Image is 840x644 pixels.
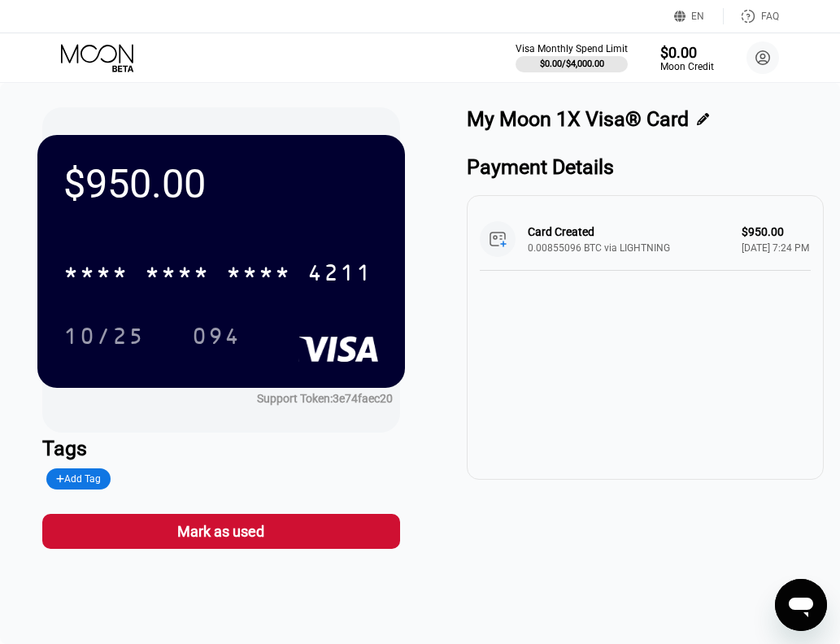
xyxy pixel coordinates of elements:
div: $0.00Moon Credit [660,44,714,72]
div: 10/25 [63,325,145,351]
div: EN [674,8,724,24]
div: Moon Credit [660,61,714,72]
div: Tags [42,437,400,460]
div: Visa Monthly Spend Limit$0.00/$4,000.00 [516,43,628,72]
div: 094 [180,315,253,356]
div: Support Token:3e74faec20 [257,392,393,405]
div: Mark as used [42,514,400,549]
div: $0.00 / $4,000.00 [540,59,604,69]
div: FAQ [761,11,779,22]
div: EN [691,11,704,22]
div: Visa Monthly Spend Limit [516,43,628,54]
div: 4211 [307,262,372,288]
div: Payment Details [467,155,825,179]
div: 094 [192,325,241,351]
div: Add Tag [56,473,102,485]
div: Add Tag [46,468,111,490]
div: FAQ [724,8,779,24]
iframe: Button to launch messaging window [775,579,827,631]
div: My Moon 1X Visa® Card [467,107,689,131]
div: 10/25 [51,315,157,356]
div: $0.00 [660,44,714,61]
div: Mark as used [177,522,264,541]
div: Support Token: 3e74faec20 [257,392,393,405]
div: $950.00 [63,161,379,207]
